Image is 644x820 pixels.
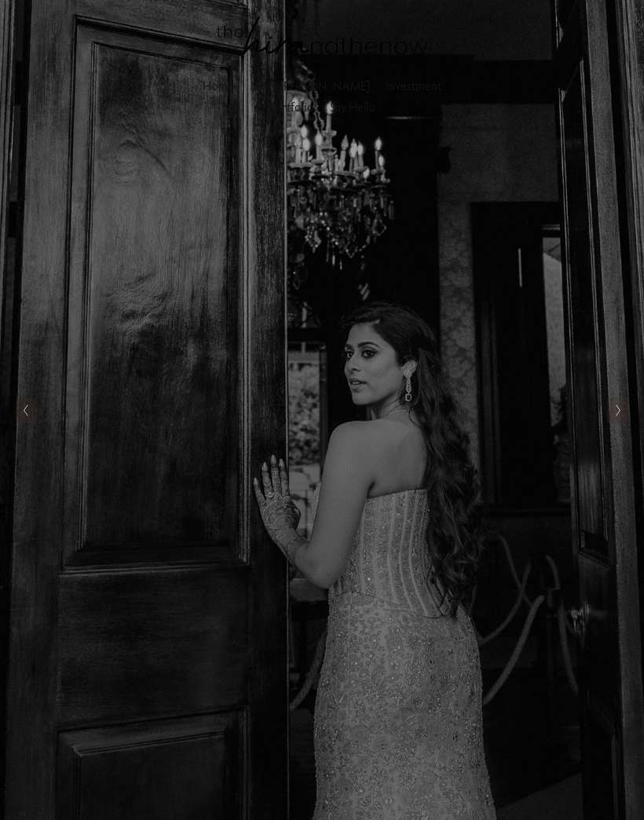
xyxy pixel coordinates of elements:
[217,16,427,56] img: thehirandthenow
[251,75,370,96] a: Meet [PERSON_NAME]
[16,398,37,423] button: Previous Slide
[269,96,314,117] a: Portfolio
[386,75,441,96] a: Investment
[607,398,628,423] button: Next Slide
[203,75,234,96] a: Home
[330,96,375,117] a: Say Hello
